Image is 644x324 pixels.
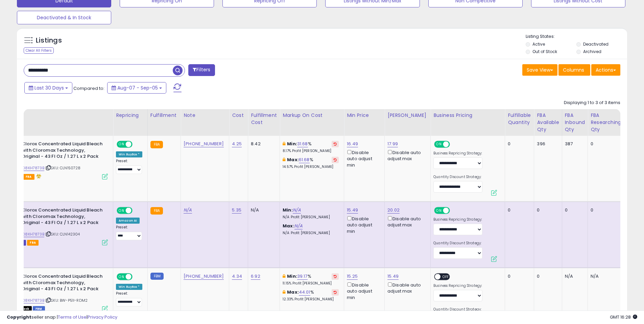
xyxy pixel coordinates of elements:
[27,240,39,246] span: FBA
[347,281,379,301] div: Disable auto adjust min
[440,274,451,280] span: OFF
[283,289,339,302] div: %
[251,141,275,147] div: 8.42
[88,314,117,320] a: Privacy Policy
[280,109,344,136] th: The percentage added to the cost of goods (COGS) that forms the calculator for Min & Max prices.
[45,231,80,237] span: | SKU: CLN142304
[132,274,142,280] span: OFF
[508,141,529,147] div: 0
[58,314,87,320] a: Terms of Use
[347,215,379,234] div: Disable auto adjust min
[36,36,62,45] h5: Listings
[22,273,104,294] b: Clorox Concentrated Liquid Bleach with Cloromax Technology, Original - 43 Fl Oz / 1.27 L x 2 Pack
[283,231,339,235] p: N/A Profit [PERSON_NAME]
[117,274,126,280] span: ON
[17,11,111,24] button: Deactivated & In Stock
[283,273,339,286] div: %
[564,100,620,106] div: Displaying 1 to 3 of 3 items
[522,64,557,76] button: Save View
[387,273,399,280] a: 15.49
[537,273,556,279] div: 0
[7,314,31,320] strong: Copyright
[433,175,482,179] label: Quantity Discount Strategy:
[283,281,339,286] p: 11.15% Profit [PERSON_NAME]
[532,41,545,47] label: Active
[387,215,425,228] div: Disable auto adjust max
[387,149,425,162] div: Disable auto adjust max
[591,207,619,213] div: 0
[387,141,398,147] a: 17.99
[283,157,285,162] i: This overrides the store level max markup for this listing
[610,314,637,320] span: 2025-10-8 16:28 GMT
[387,207,400,214] a: 20.02
[150,207,163,215] small: FBA
[433,217,482,222] label: Business Repricing Strategy:
[150,273,164,280] small: FBM
[116,151,142,157] div: Win BuyBox *
[287,289,299,295] b: Max:
[283,142,285,146] i: This overrides the store level min markup for this listing
[334,142,337,146] i: Revert to store-level Min Markup
[591,273,619,279] div: N/A
[117,84,158,91] span: Aug-07 - Sep-05
[24,82,72,94] button: Last 30 Days
[184,207,192,214] a: N/A
[299,289,310,296] a: 44.01
[591,64,620,76] button: Actions
[591,112,621,133] div: FBA Researching Qty
[232,207,241,214] a: 5.35
[347,149,379,168] div: Disable auto adjust min
[20,231,44,237] a: B08KH7873B
[565,207,583,213] div: 0
[433,241,482,246] label: Quantity Discount Strategy:
[22,207,104,228] b: Clorox Concentrated Liquid Bleach with Cloromax Technology, Original - 43 Fl Oz / 1.27 L x 2 Pack
[565,141,583,147] div: 387
[116,112,145,119] div: Repricing
[117,208,126,214] span: ON
[251,273,260,280] a: 6.92
[537,141,556,147] div: 396
[45,298,88,303] span: | SKU: BW-P51I-RDM2
[45,165,81,171] span: | SKU: CLN150728
[117,142,126,147] span: ON
[251,207,275,213] div: N/A
[34,84,64,91] span: Last 30 Days
[132,208,142,214] span: OFF
[132,142,142,147] span: OFF
[7,314,117,321] div: seller snap | |
[23,174,34,180] span: FBA
[116,291,142,306] div: Preset:
[299,156,310,163] a: 61.68
[508,273,529,279] div: 0
[283,297,339,302] p: 12.33% Profit [PERSON_NAME]
[508,112,531,126] div: Fulfillable Quantity
[20,165,44,171] a: B08KH7873B
[387,112,428,119] div: [PERSON_NAME]
[532,49,557,54] label: Out of Stock
[283,207,293,213] b: Min:
[116,159,142,174] div: Preset:
[433,283,482,288] label: Business Repricing Strategy:
[150,141,163,148] small: FBA
[449,208,460,214] span: OFF
[283,223,294,229] b: Max:
[508,207,529,213] div: 0
[435,142,443,147] span: ON
[116,225,142,240] div: Preset:
[537,112,559,133] div: FBA Available Qty
[251,112,277,126] div: Fulfillment Cost
[283,149,339,153] p: 8.17% Profit [PERSON_NAME]
[116,218,140,224] div: Amazon AI
[583,49,601,54] label: Archived
[293,207,301,214] a: N/A
[526,33,627,40] p: Listing States:
[22,141,104,161] b: Clorox Concentrated Liquid Bleach with Cloromax Technology, Original - 43 Fl Oz / 1.27 L x 2 Pack
[563,67,584,73] span: Columns
[20,298,44,303] a: B08KH7873B
[116,284,142,290] div: Win BuyBox *
[5,112,110,119] div: Title
[433,112,502,119] div: Business Pricing
[449,142,460,147] span: OFF
[73,85,104,92] span: Compared to:
[565,112,585,133] div: FBA inbound Qty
